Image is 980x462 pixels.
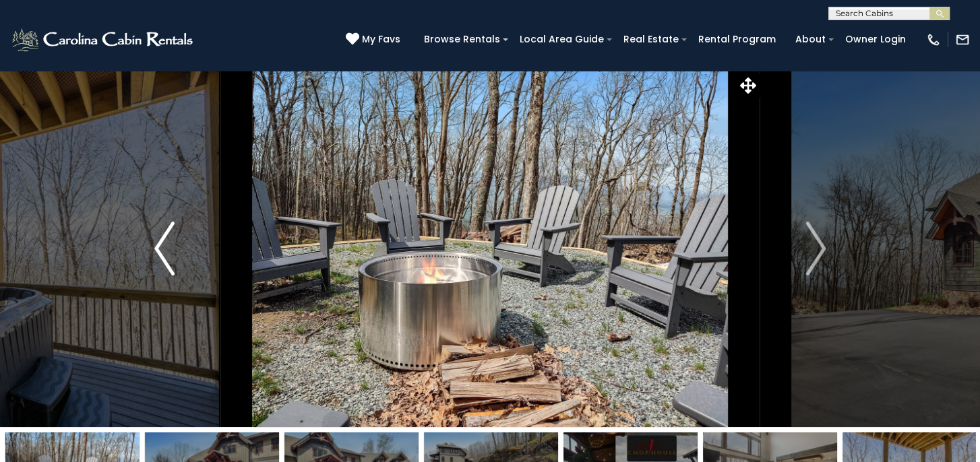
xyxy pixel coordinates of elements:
a: About [789,29,832,50]
img: mail-regular-white.png [955,32,970,47]
img: arrow [154,222,175,275]
a: Owner Login [838,29,913,50]
a: Browse Rentals [417,29,507,50]
button: Next [760,70,872,427]
img: phone-regular-white.png [926,32,941,47]
img: White-1-2.png [10,26,197,53]
a: Local Area Guide [513,29,611,50]
a: Real Estate [617,29,685,50]
span: My Favs [362,32,400,46]
a: Rental Program [692,29,783,50]
button: Previous [109,70,221,427]
img: arrow [805,222,826,275]
a: My Favs [346,32,404,47]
